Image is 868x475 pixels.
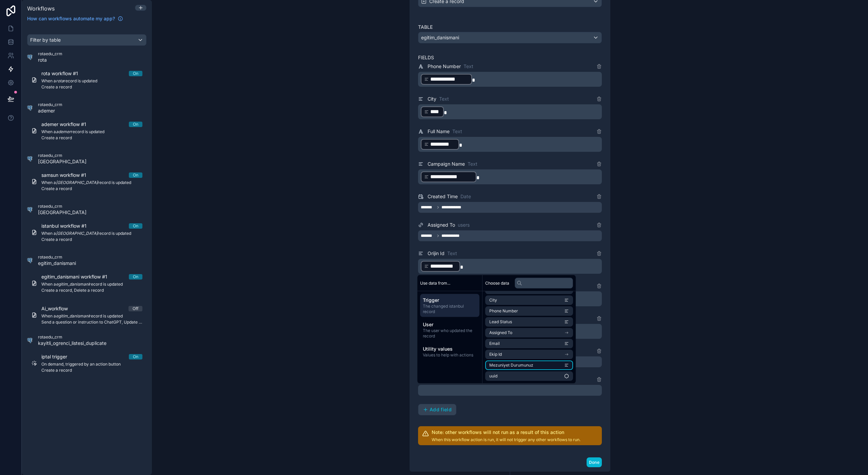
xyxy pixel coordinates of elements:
span: User [423,321,477,328]
span: Text [463,63,473,70]
span: Choose data [485,280,509,286]
span: Assigned To [428,222,455,228]
span: Use data from... [420,280,450,286]
span: The user who updated the record [423,328,477,339]
span: Orijin Id [428,250,445,257]
span: Text [439,96,449,102]
span: Values to help with actions [423,352,477,358]
a: How can workflows automate my app? [24,15,126,22]
span: users [458,222,470,228]
span: egitim_danismani [421,34,459,41]
label: Table [418,24,602,30]
div: scrollable content [417,291,482,363]
span: How can workflows automate my app? [27,15,115,22]
span: Workflows [27,5,55,12]
span: Trigger [423,297,477,304]
span: The changed istanbul record [423,304,477,314]
span: Campaign Name [428,161,465,167]
button: Add field [418,404,456,415]
label: Fields [418,54,602,61]
span: Date [460,193,471,200]
button: Add field [418,404,456,415]
span: Add field [430,407,452,413]
span: Full Name [428,128,450,135]
span: Phone Number [428,63,461,70]
p: When this workflow action is run, it will not trigger any other workflows to run. [432,437,580,442]
button: egitim_danismani [418,32,602,43]
button: Done [587,457,602,467]
span: City [428,96,436,102]
span: Text [452,128,462,135]
span: Utility values [423,346,477,352]
span: Created Time [428,193,458,200]
span: Text [447,250,457,257]
h2: Note: other workflows will not run as a result of this action [432,429,580,436]
span: Text [468,161,477,167]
